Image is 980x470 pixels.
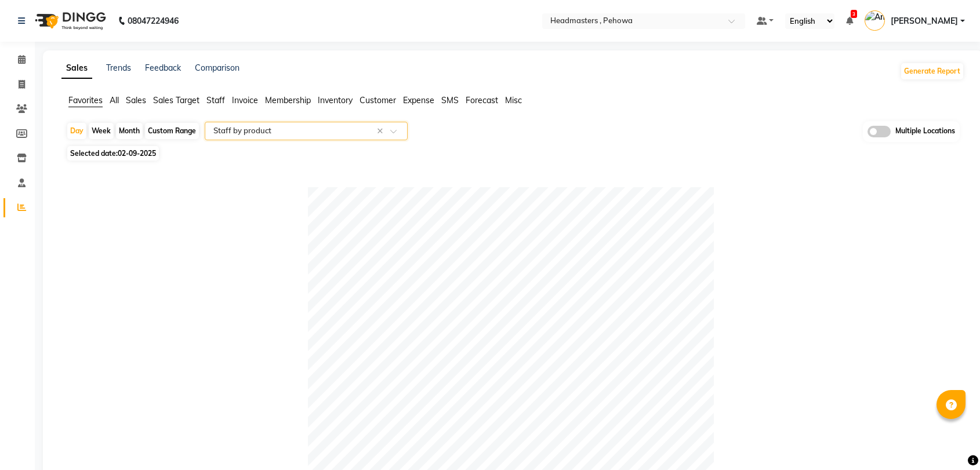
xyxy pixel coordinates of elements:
span: Clear all [377,125,387,137]
a: Feedback [145,63,181,73]
span: SMS [441,95,459,105]
span: Inventory [318,95,353,105]
iframe: chat widget [931,424,968,458]
span: Misc [505,95,522,105]
span: Forecast [466,95,498,105]
span: 3 [851,10,857,18]
img: Amandeep [865,10,885,31]
span: [PERSON_NAME] [891,15,958,27]
img: logo [30,5,109,37]
span: Staff [206,95,225,105]
div: Week [89,123,114,139]
div: Custom Range [145,123,199,139]
span: Customer [360,95,396,105]
span: Sales [126,95,146,105]
a: 3 [846,16,853,26]
div: Day [67,123,86,139]
span: Multiple Locations [895,126,955,137]
span: 02-09-2025 [118,149,156,158]
span: All [110,95,119,105]
span: Favorites [68,95,103,105]
span: Invoice [232,95,258,105]
span: Expense [403,95,434,105]
span: Selected date: [67,146,159,161]
button: Generate Report [901,63,963,79]
div: Month [116,123,143,139]
b: 08047224946 [128,5,179,37]
span: Sales Target [153,95,199,105]
span: Membership [265,95,311,105]
a: Trends [106,63,131,73]
a: Comparison [195,63,239,73]
a: Sales [61,58,92,79]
